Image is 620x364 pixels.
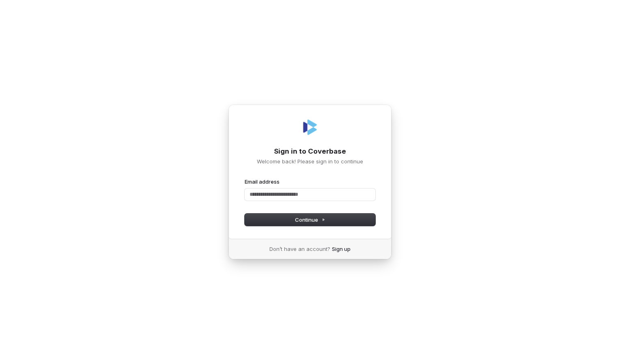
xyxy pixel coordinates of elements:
h1: Sign in to Coverbase [245,147,375,156]
button: Continue [245,214,375,226]
label: Email address [245,178,280,185]
span: Don’t have an account? [269,245,330,253]
a: Sign up [332,245,351,253]
p: Welcome back! Please sign in to continue [245,158,375,165]
img: Coverbase [300,118,320,137]
span: Continue [295,216,325,223]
